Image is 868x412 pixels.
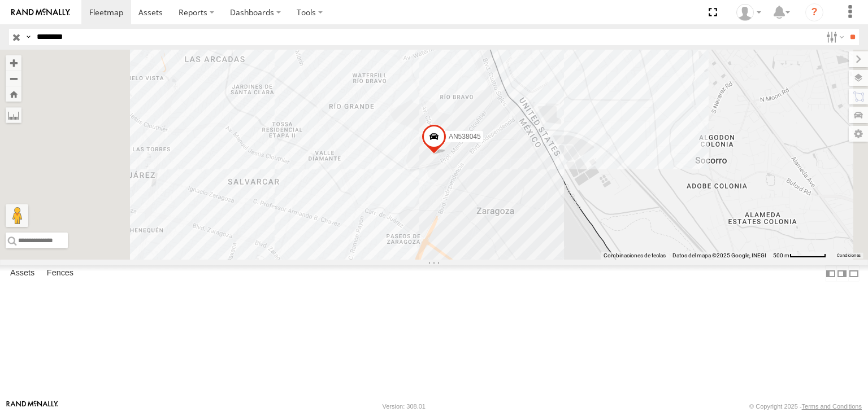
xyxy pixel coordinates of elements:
span: Datos del mapa ©2025 Google, INEGI [672,252,766,258]
button: Escala del mapa: 500 m por 61 píxeles [770,252,830,260]
button: Zoom Home [6,86,21,102]
img: rand-logo.svg [11,8,70,16]
button: Zoom in [6,55,21,71]
button: Combinaciones de teclas [604,252,666,260]
span: AN538045 [449,133,481,141]
button: Zoom out [6,71,21,86]
label: Fences [41,266,79,282]
label: Search Query [24,29,33,45]
label: Search Filter Options [822,29,846,45]
i: ? [805,3,823,21]
label: Measure [6,107,21,123]
label: Map Settings [849,126,868,142]
label: Dock Summary Table to the Left [825,265,836,282]
span: 500 m [773,252,789,258]
button: Arrastra el hombrecito naranja al mapa para abrir Street View [6,204,28,227]
a: Visit our Website [6,401,58,412]
label: Hide Summary Table [848,265,860,282]
div: Version: 308.01 [383,403,426,410]
a: Terms and Conditions [802,403,862,410]
label: Dock Summary Table to the Right [836,265,848,282]
div: © Copyright 2025 - [749,403,862,410]
div: Juan Menchaca [732,4,765,21]
a: Condiciones (se abre en una nueva pestaña) [837,253,861,258]
label: Assets [5,266,40,282]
